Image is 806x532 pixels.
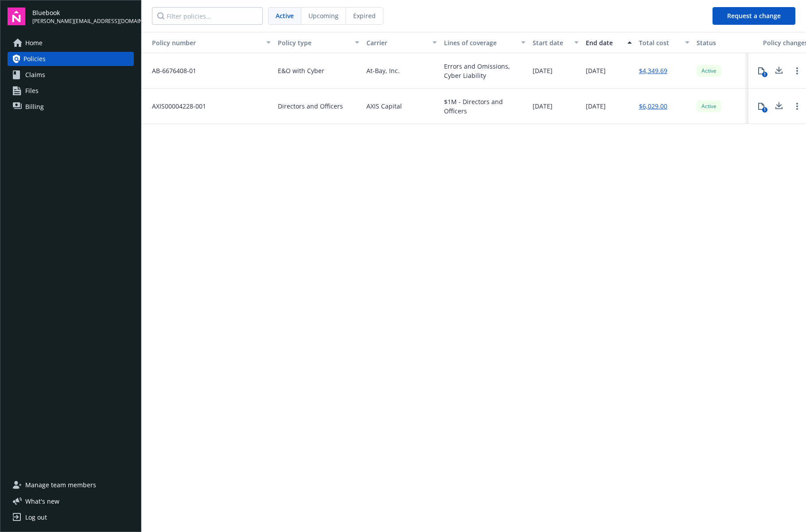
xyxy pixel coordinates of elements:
[639,101,667,111] a: $6,029.00
[8,68,134,82] a: Claims
[25,68,45,82] span: Claims
[697,38,756,47] div: Status
[586,38,622,47] div: End date
[533,66,553,75] span: [DATE]
[444,38,516,47] div: Lines of coverage
[529,32,582,53] button: Start date
[586,101,606,111] span: [DATE]
[713,7,795,25] button: Request a change
[8,84,134,98] a: Files
[32,8,134,17] span: Bluebook
[145,38,261,47] div: Policy number
[25,478,96,492] span: Manage team members
[693,32,759,53] button: Status
[25,100,44,114] span: Billing
[635,32,693,53] button: Total cost
[8,100,134,114] a: Billing
[8,478,134,492] a: Manage team members
[8,497,74,506] button: What's new
[366,101,402,111] span: AXIS Capital
[8,52,134,66] a: Policies
[440,32,529,53] button: Lines of coverage
[444,62,526,80] div: Errors and Omissions, Cyber Liability
[278,101,343,111] span: Directors and Officers
[700,67,718,75] span: Active
[639,66,667,75] a: $4,349.69
[639,38,680,47] div: Total cost
[8,8,25,25] img: navigator-logo.svg
[308,11,339,20] span: Upcoming
[444,97,526,116] div: $1M - Directors and Officers
[25,510,47,524] div: Log out
[792,101,802,112] a: Open options
[363,32,440,53] button: Carrier
[25,497,59,506] span: What ' s new
[752,97,770,115] button: 1
[23,52,46,66] span: Policies
[533,101,553,111] span: [DATE]
[145,38,261,47] div: Toggle SortBy
[25,84,39,98] span: Files
[32,17,134,25] span: [PERSON_NAME][EMAIL_ADDRESS][DOMAIN_NAME]
[586,66,606,75] span: [DATE]
[366,38,427,47] div: Carrier
[145,66,196,75] span: AB-6676408-01
[762,107,767,113] div: 1
[25,36,43,50] span: Home
[366,66,400,75] span: At-Bay, Inc.
[700,102,718,110] span: Active
[152,7,263,25] input: Filter policies...
[145,101,206,111] span: AXIS00004228-001
[353,11,376,20] span: Expired
[276,11,294,20] span: Active
[278,66,324,75] span: E&O with Cyber
[762,72,767,77] div: 1
[32,8,134,25] button: Bluebook[PERSON_NAME][EMAIL_ADDRESS][DOMAIN_NAME]
[582,32,635,53] button: End date
[274,32,363,53] button: Policy type
[752,62,770,80] button: 1
[792,66,802,76] a: Open options
[533,38,569,47] div: Start date
[278,38,350,47] div: Policy type
[8,36,134,50] a: Home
